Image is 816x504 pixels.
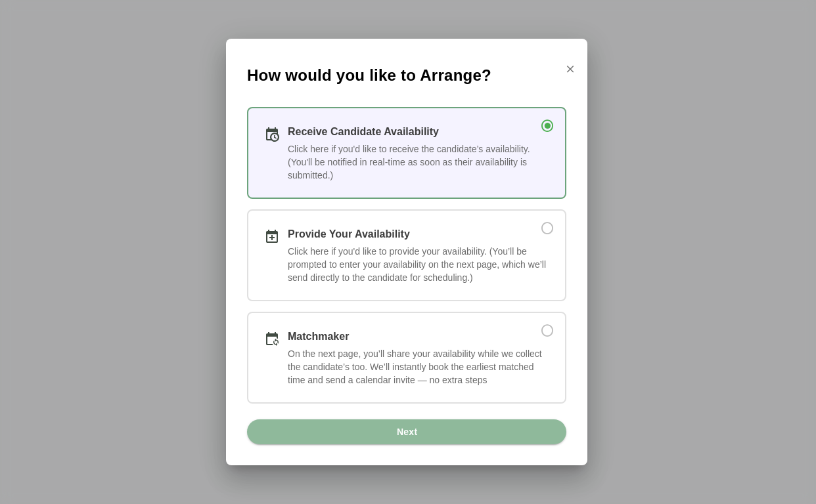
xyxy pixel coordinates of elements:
[247,419,566,444] button: Next
[288,329,523,345] div: Matchmaker
[247,65,491,86] span: How would you like to Arrange?
[288,142,549,182] div: Click here if you'd like to receive the candidate’s availability. (You'll be notified in real-tim...
[288,347,549,387] div: On the next page, you’ll share your availability while we collect the candidate’s too. We’ll inst...
[288,124,549,140] div: Receive Candidate Availability
[288,226,523,242] div: Provide Your Availability
[396,419,418,444] span: Next
[288,245,549,284] div: Click here if you'd like to provide your availability. (You’ll be prompted to enter your availabi...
